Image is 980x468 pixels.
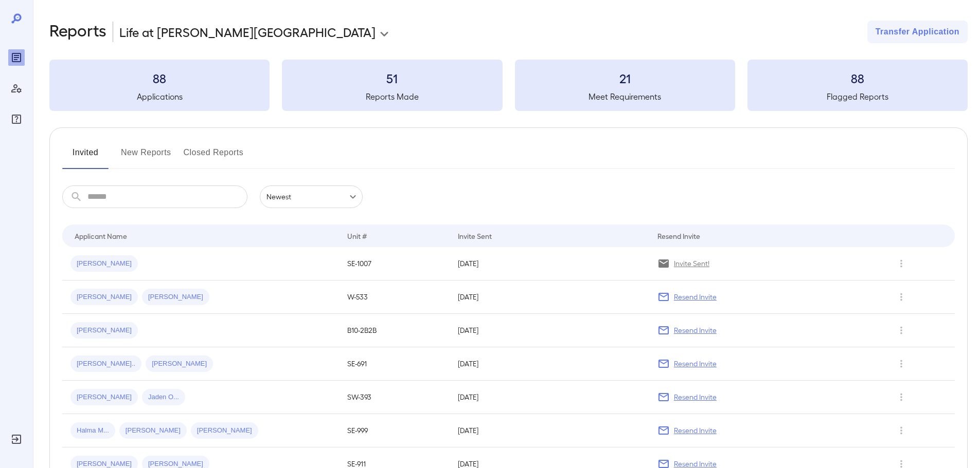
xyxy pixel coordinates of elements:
summary: 88Applications51Reports Made21Meet Requirements88Flagged Reports [49,60,968,111]
p: Life at [PERSON_NAME][GEOGRAPHIC_DATA] [119,24,376,40]
span: [PERSON_NAME] [119,426,187,436]
span: [PERSON_NAME] [70,392,138,402]
div: Reports [8,49,25,66]
button: Transfer Application [867,21,968,43]
h5: Flagged Reports [747,90,968,103]
h5: Reports Made [282,90,502,103]
button: Row Actions [893,389,910,405]
p: Invite Sent! [674,258,709,269]
span: Jaden O... [142,392,185,402]
h5: Applications [49,90,270,103]
p: Resend Invite [674,359,717,369]
td: [DATE] [450,347,649,381]
td: [DATE] [450,247,649,280]
button: New Reports [121,144,171,169]
h2: Reports [49,21,106,43]
div: Applicant Name [75,230,127,242]
div: Newest [260,185,363,208]
td: B10-2B2B [339,314,450,347]
div: Invite Sent [458,230,492,242]
span: [PERSON_NAME] [70,292,138,302]
button: Invited [62,144,109,169]
td: SW-393 [339,381,450,414]
td: SE-691 [339,347,450,381]
span: [PERSON_NAME].. [70,359,141,369]
div: Resend Invite [657,230,700,242]
td: SE-1007 [339,247,450,280]
div: FAQ [8,111,25,127]
button: Row Actions [893,422,910,439]
div: Manage Users [8,80,25,97]
td: [DATE] [450,280,649,314]
span: [PERSON_NAME] [142,292,209,302]
span: [PERSON_NAME] [70,326,138,335]
button: Row Actions [893,289,910,305]
span: [PERSON_NAME] [191,426,258,436]
h3: 21 [515,70,735,86]
span: [PERSON_NAME] [146,359,213,369]
button: Row Actions [893,255,910,272]
div: Unit # [347,230,367,242]
p: Resend Invite [674,292,717,302]
h3: 88 [747,70,968,86]
td: [DATE] [450,381,649,414]
span: Halma M... [70,426,115,436]
button: Row Actions [893,322,910,339]
td: [DATE] [450,314,649,347]
h3: 51 [282,70,502,86]
button: Closed Reports [184,144,244,169]
h5: Meet Requirements [515,90,735,103]
td: W-533 [339,280,450,314]
p: Resend Invite [674,325,717,335]
td: SE-999 [339,414,450,447]
td: [DATE] [450,414,649,447]
p: Resend Invite [674,425,717,436]
p: Resend Invite [674,392,717,402]
div: Log Out [8,431,25,447]
h3: 88 [49,70,270,86]
span: [PERSON_NAME] [70,259,138,269]
button: Row Actions [893,355,910,372]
